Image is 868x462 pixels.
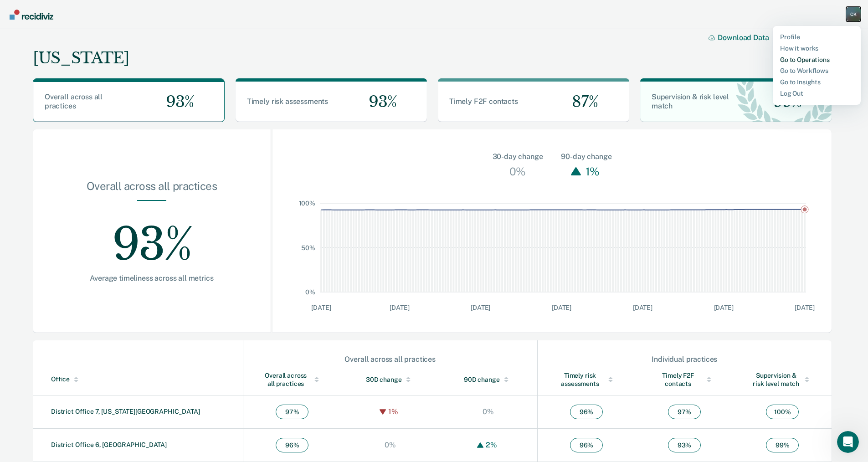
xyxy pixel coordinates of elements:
[709,33,780,42] button: Download Data
[471,304,490,311] text: [DATE]
[570,438,603,452] span: 96 %
[652,92,729,110] span: Supervision & risk level match
[507,162,528,180] div: 0%
[386,407,401,416] div: 1%
[33,49,129,67] div: [US_STATE]
[361,92,397,111] span: 93%
[837,431,859,453] iframe: Intercom live chat
[734,364,832,395] th: Toggle SortBy
[390,304,409,311] text: [DATE]
[537,364,635,395] th: Toggle SortBy
[668,438,701,452] span: 93 %
[382,441,398,449] div: 0%
[360,375,421,384] div: 30D change
[846,7,861,21] div: C K
[633,304,652,311] text: [DATE]
[653,371,715,388] div: Timely F2F contacts
[538,355,831,364] div: Individual practices
[51,408,200,415] a: District Office 7, [US_STATE][GEOGRAPHIC_DATA]
[439,364,537,395] th: Toggle SortBy
[780,78,853,86] a: Go to Insights
[780,67,853,75] a: Go to Workflows
[561,151,611,162] div: 90-day change
[62,201,241,274] div: 93%
[766,438,799,452] span: 99 %
[341,364,439,395] th: Toggle SortBy
[311,304,331,311] text: [DATE]
[33,364,243,395] th: Toggle SortBy
[276,438,308,452] span: 96 %
[846,7,861,21] button: Profile dropdown button
[51,441,167,448] a: District Office 6, [GEOGRAPHIC_DATA]
[795,304,814,311] text: [DATE]
[556,371,617,388] div: Timely risk assessments
[483,441,499,449] div: 2%
[752,371,813,388] div: Supervision & risk level match
[780,90,853,98] a: Log Out
[10,10,53,20] img: Recidiviz
[243,364,341,395] th: Toggle SortBy
[780,45,853,52] a: How it works
[159,92,194,111] span: 93%
[766,405,799,419] span: 100 %
[62,274,241,282] div: Average timeliness across all metrics
[457,375,519,384] div: 90D change
[493,151,543,162] div: 30-day change
[668,405,701,419] span: 97 %
[276,405,308,419] span: 97 %
[583,162,602,180] div: 1%
[449,97,518,106] span: Timely F2F contacts
[565,92,598,111] span: 87%
[62,180,241,200] div: Overall across all practices
[51,375,239,383] div: Office
[780,56,853,64] a: Go to Operations
[480,407,496,416] div: 0%
[244,355,537,364] div: Overall across all practices
[247,97,328,106] span: Timely risk assessments
[780,33,853,41] a: Profile
[766,92,802,111] span: 99%
[635,364,733,395] th: Toggle SortBy
[45,92,103,110] span: Overall across all practices
[262,371,323,388] div: Overall across all practices
[570,405,603,419] span: 96 %
[714,304,734,311] text: [DATE]
[552,304,571,311] text: [DATE]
